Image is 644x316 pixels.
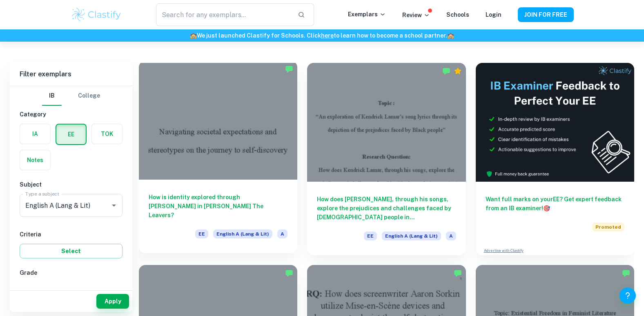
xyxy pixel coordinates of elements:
button: JOIN FOR FREE [518,7,574,22]
img: Marked [285,65,293,73]
a: Want full marks on yourEE? Get expert feedback from an IB examiner!PromotedAdvertise with Clastify [476,63,634,255]
h6: Criteria [20,230,123,239]
button: College [78,86,100,106]
button: Notes [20,150,50,170]
a: How is identity explored through [PERSON_NAME] in [PERSON_NAME] The Leavers?EEEnglish A (Lang & L... [139,63,297,255]
img: Marked [285,269,293,277]
span: Promoted [592,223,624,231]
a: Login [486,11,501,18]
span: A [277,229,287,238]
button: Apply [96,294,129,309]
h6: We just launched Clastify for Schools. Click to learn how to become a school partner. [2,31,642,40]
button: TOK [92,124,122,144]
span: C [93,286,97,295]
input: Search for any exemplars... [156,3,291,26]
h6: How does [PERSON_NAME], through his songs, explore the prejudices and challenges faced by [DEMOGR... [317,195,456,222]
h6: Category [20,110,123,119]
img: Marked [442,67,450,75]
a: Schools [446,11,469,18]
p: Review [402,11,430,20]
span: A [41,286,45,295]
button: Open [108,200,120,211]
span: 🏫 [190,32,197,39]
div: Filter type choice [42,86,100,106]
h6: How is identity explored through [PERSON_NAME] in [PERSON_NAME] The Leavers? [149,193,287,220]
button: IA [20,124,50,144]
h6: Filter exemplars [10,63,132,86]
div: Premium [454,67,462,75]
a: How does [PERSON_NAME], through his songs, explore the prejudices and challenges faced by [DEMOGR... [307,63,466,255]
h6: Want full marks on your EE ? Get expert feedback from an IB examiner! [486,195,624,213]
img: Marked [622,269,630,277]
button: Select [20,244,123,258]
h6: Grade [20,268,123,277]
img: Thumbnail [476,63,634,182]
img: Marked [454,269,462,277]
button: EE [56,125,86,144]
span: English A (Lang & Lit) [213,229,272,238]
img: Clastify logo [71,7,123,23]
span: EE [195,229,208,238]
span: EE [364,231,377,240]
span: 🏫 [447,32,454,39]
a: here [321,32,334,39]
span: 🎯 [543,205,550,211]
span: English A (Lang & Lit) [382,231,441,240]
p: Exemplars [348,10,386,19]
button: Help and Feedback [619,287,636,304]
span: B [67,286,71,295]
button: IB [42,86,62,106]
label: Type a subject [25,190,59,197]
span: A [446,231,456,240]
a: Advertise with Clastify [484,248,524,254]
h6: Subject [20,180,123,189]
